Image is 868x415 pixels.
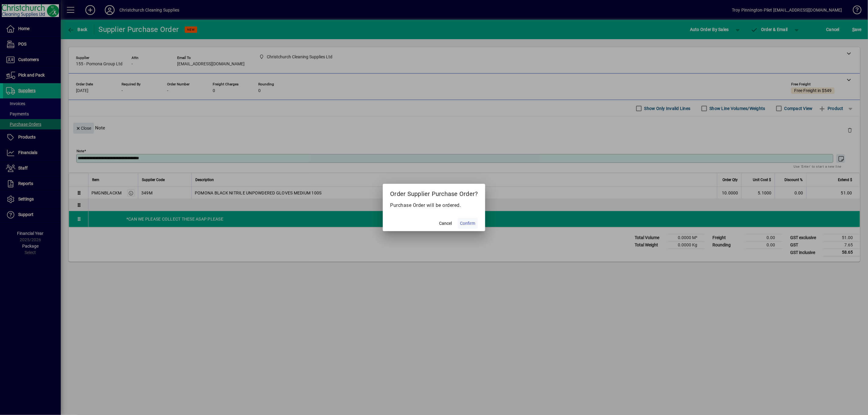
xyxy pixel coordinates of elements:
h2: Order Supplier Purchase Order? [383,184,485,201]
button: Cancel [436,218,455,229]
span: Cancel [439,220,452,227]
span: Confirm [460,220,475,227]
button: Confirm [458,218,478,229]
p: Purchase Order will be ordered. [390,202,478,209]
